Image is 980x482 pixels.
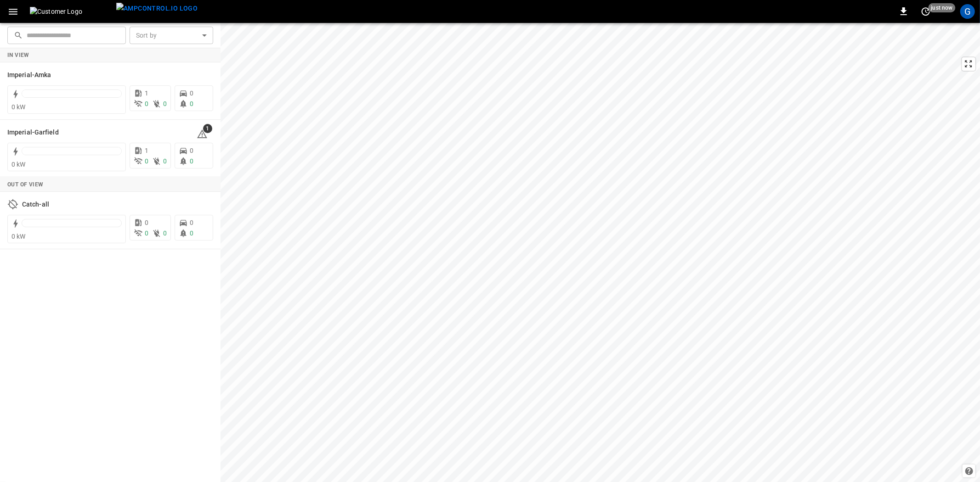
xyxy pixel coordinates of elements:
[7,52,29,58] strong: In View
[190,219,193,226] span: 0
[203,124,212,133] span: 1
[960,4,975,19] div: profile-icon
[7,181,43,188] strong: Out of View
[22,200,49,210] h6: Catch-all
[163,157,167,165] span: 0
[190,230,193,237] span: 0
[145,230,148,237] span: 0
[30,7,113,16] img: Customer Logo
[11,103,26,111] span: 0 kW
[163,230,167,237] span: 0
[221,23,980,482] canvas: Map
[11,233,26,240] span: 0 kW
[163,100,167,107] span: 0
[190,147,193,154] span: 0
[7,128,59,138] h6: Imperial-Garfield
[190,90,193,97] span: 0
[190,157,193,165] span: 0
[145,100,148,107] span: 0
[145,219,148,226] span: 0
[11,161,26,168] span: 0 kW
[145,90,148,97] span: 1
[190,100,193,107] span: 0
[145,157,148,165] span: 0
[918,4,933,19] button: set refresh interval
[116,3,198,14] img: ampcontrol.io logo
[145,147,148,154] span: 1
[929,3,956,12] span: just now
[7,70,51,80] h6: Imperial-Amka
